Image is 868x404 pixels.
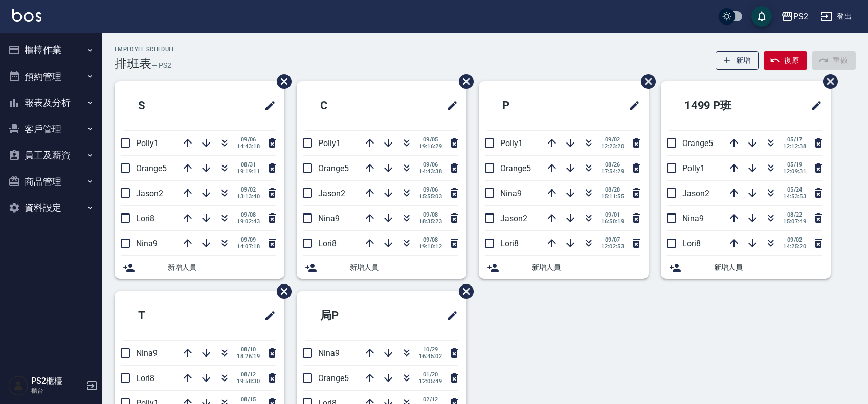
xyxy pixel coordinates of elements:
h2: 1499 P班 [669,87,775,124]
span: 刪除班表 [451,66,475,97]
button: 預約管理 [4,63,98,90]
span: 09/08 [419,211,442,218]
h5: PS2櫃檯 [31,376,83,386]
span: 09/06 [419,161,442,168]
button: 復原 [764,51,807,70]
span: 18:26:19 [237,353,260,360]
span: Polly1 [682,163,705,173]
span: 12:23:20 [601,143,624,150]
span: Nina9 [500,188,522,198]
span: Lori8 [500,239,519,248]
span: 新增人員 [350,262,458,273]
span: 修改班表的標題 [622,93,640,118]
span: 05/17 [783,136,806,143]
span: 09/02 [783,236,806,243]
span: Lori8 [136,373,154,383]
span: 09/08 [419,236,442,243]
span: 17:54:29 [601,168,624,175]
span: Lori8 [318,239,337,248]
div: PS2 [793,10,808,23]
span: 15:07:49 [783,218,806,225]
span: 12:05:49 [419,378,442,385]
span: 18:35:23 [419,218,442,225]
span: 05/19 [783,161,806,168]
span: 19:10:12 [419,243,442,250]
span: Nina9 [136,348,158,358]
span: 02/12 [419,396,442,403]
span: Orange5 [318,373,349,383]
h2: C [305,87,391,124]
img: Logo [12,9,41,22]
h2: S [123,87,209,124]
h2: Employee Schedule [115,46,175,53]
span: 09/08 [237,211,260,218]
button: save [751,6,772,27]
button: 櫃檯作業 [4,37,98,63]
span: 修改班表的標題 [258,93,276,118]
span: 14:07:18 [237,243,260,250]
span: 01/20 [419,371,442,378]
h2: P [487,87,573,124]
button: 新增 [716,51,759,70]
span: 14:43:38 [419,168,442,175]
div: 新增人員 [297,256,466,279]
span: 15:11:55 [601,193,624,200]
span: 08/22 [783,211,806,218]
span: 08/31 [237,161,260,168]
span: 16:45:02 [419,353,442,360]
span: 08/28 [601,186,624,193]
h6: — PS2 [151,60,171,71]
span: Polly1 [318,138,341,148]
span: 修改班表的標題 [258,303,276,328]
button: 員工及薪資 [4,142,98,169]
span: 15:55:03 [419,193,442,200]
span: 刪除班表 [269,66,293,97]
span: 09/01 [601,211,624,218]
span: Jason2 [682,188,709,198]
span: 09/02 [601,136,624,143]
span: 12:12:38 [783,143,806,150]
span: 16:50:19 [601,218,624,225]
span: Lori8 [136,213,154,223]
span: 08/26 [601,161,624,168]
button: 報表及分析 [4,89,98,116]
span: Orange5 [500,163,531,173]
span: 12:09:31 [783,168,806,175]
h3: 排班表 [115,57,151,71]
div: 新增人員 [661,256,831,279]
button: PS2 [777,6,812,27]
span: 09/06 [419,186,442,193]
button: 客戶管理 [4,116,98,142]
span: 新增人員 [532,262,640,273]
button: 資料設定 [4,195,98,221]
span: 08/15 [237,396,260,403]
span: 刪除班表 [815,66,839,97]
span: Jason2 [136,188,163,198]
span: 14:25:20 [783,243,806,250]
span: 14:43:18 [237,143,260,150]
h2: T [123,297,209,334]
span: Orange5 [318,163,349,173]
button: 商品管理 [4,169,98,195]
span: 05/24 [783,186,806,193]
button: 登出 [816,7,856,26]
span: 刪除班表 [451,276,475,306]
h2: 局P [305,297,397,334]
span: Nina9 [318,213,340,223]
span: Orange5 [136,163,167,173]
span: Nina9 [318,348,340,358]
span: 19:58:30 [237,378,260,385]
span: 08/12 [237,371,260,378]
span: 19:16:29 [419,143,442,150]
span: 09/09 [237,236,260,243]
span: Lori8 [682,239,701,248]
span: 13:13:40 [237,193,260,200]
div: 新增人員 [479,256,649,279]
span: 刪除班表 [269,276,293,306]
div: 新增人員 [115,256,284,279]
span: 09/07 [601,236,624,243]
span: Nina9 [136,239,158,248]
span: 新增人員 [714,262,822,273]
img: Person [8,375,29,396]
span: Jason2 [318,188,345,198]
